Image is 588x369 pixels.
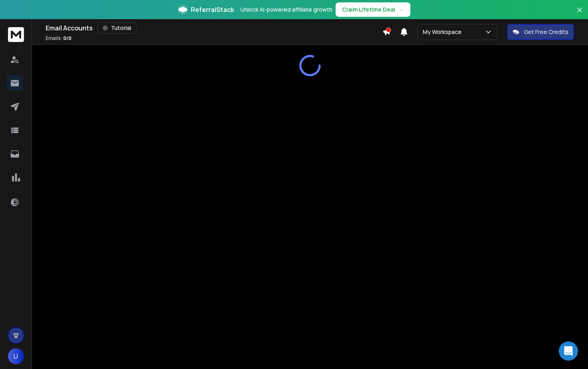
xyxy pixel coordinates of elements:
p: Get Free Credits [524,28,568,36]
button: U [8,348,24,364]
span: → [398,6,404,14]
button: Claim Lifetime Deal→ [336,2,410,17]
p: My Workspace [423,28,465,36]
p: Unlock AI-powered affiliate growth [240,6,332,14]
button: Get Free Credits [507,24,574,40]
div: Email Accounts [46,22,382,34]
p: Emails : [46,35,72,42]
div: Open Intercom Messenger [559,341,578,361]
span: ReferralStack [191,5,234,14]
button: Close banner [574,5,585,24]
span: 0 / 0 [63,35,72,42]
button: Tutorial [98,22,136,34]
